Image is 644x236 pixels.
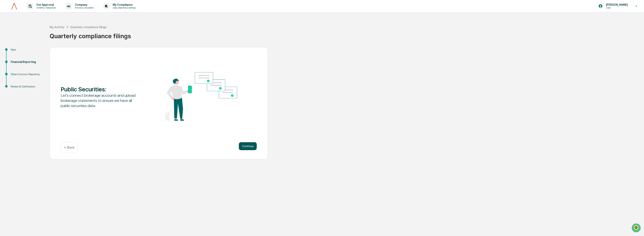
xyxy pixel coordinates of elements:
[4,8,72,15] p: How can we help?
[11,84,43,89] div: Review & Certification
[13,30,65,34] div: Start new chat
[159,72,237,121] img: Public Securities
[64,146,74,149] p: ← Back
[72,3,95,6] p: Company
[67,31,72,36] button: Start new chat
[61,93,139,108] div: Let's connect brokerage accounts and upload brokerage statements to ensure we have all public sec...
[8,57,25,61] span: Data Lookup
[11,72,43,76] div: Other Common Reporting
[50,29,642,40] div: Quarterly compliance filings
[2,48,27,55] a: 🖐️Preclearance
[11,48,43,52] div: Start
[8,50,26,54] span: Preclearance
[50,25,64,29] div: My Activity
[239,142,257,150] button: Continue
[110,3,138,6] p: My Compliance
[61,86,139,93] div: Public Securities :
[4,50,7,53] div: 🖐️
[631,223,642,234] iframe: Open customer support
[39,67,48,70] span: Pylon
[33,3,58,6] p: Get Approval
[4,30,11,37] img: 1746055101610-c473b297-6a78-478c-a979-82029cc54cd1
[33,50,49,54] span: Attestations
[603,6,630,9] p: Users
[29,50,32,53] div: 🗄️
[27,48,51,55] a: 🗄️Attestations
[603,3,630,6] p: [PERSON_NAME]
[2,56,27,63] a: 🔎Data Lookup
[33,6,58,9] p: Content & Transactions
[10,2,19,10] img: logo
[110,6,138,9] p: Data, Deadlines & Settings
[4,58,7,61] div: 🔎
[13,34,50,37] div: We're available if you need us!
[11,60,43,64] div: Financial Reporting
[72,6,95,9] p: Policies & Documents
[70,25,107,29] div: Quarterly compliance filings
[28,67,48,70] a: Powered byPylon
